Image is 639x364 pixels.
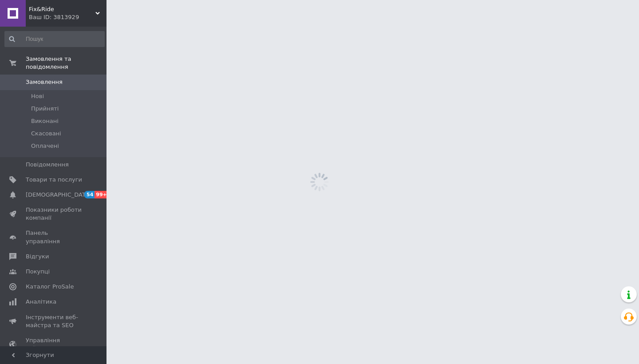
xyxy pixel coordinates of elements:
span: Показники роботи компанії [26,206,82,222]
span: Аналітика [26,298,56,306]
span: Відгуки [26,253,49,261]
span: 54 [84,191,95,198]
span: Замовлення [26,78,63,86]
span: 99+ [95,191,109,198]
span: Нові [31,92,44,100]
span: Прийняті [31,105,59,113]
span: Покупці [26,268,50,276]
span: Панель управління [26,229,82,245]
span: Каталог ProSale [26,283,74,291]
span: Повідомлення [26,161,69,169]
span: Оплачені [31,142,59,150]
input: Пошук [4,31,105,47]
span: Скасовані [31,130,61,138]
span: Управління сайтом [26,336,82,352]
span: Замовлення та повідомлення [26,55,106,71]
span: Інструменти веб-майстра та SEO [26,313,82,329]
span: Товари та послуги [26,176,82,184]
div: Ваш ID: 3813929 [29,13,106,21]
span: [DEMOGRAPHIC_DATA] [26,191,91,199]
span: Виконані [31,117,59,125]
span: Fix&Ride [29,5,95,13]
